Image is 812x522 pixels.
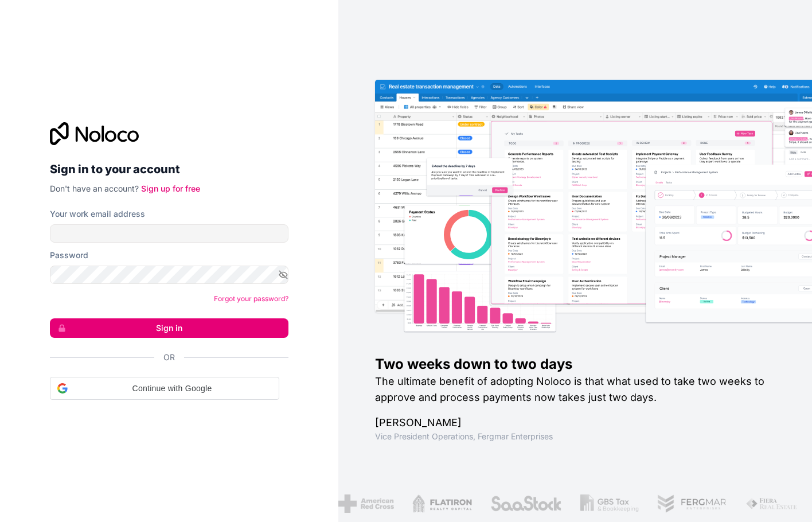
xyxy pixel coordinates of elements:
[50,266,288,284] input: Password
[50,184,139,193] span: Don't have an account?
[580,494,638,513] img: /assets/gbstax-C-GtDUiK.png
[338,494,393,513] img: /assets/american-red-cross-BAupjrZR.png
[50,377,279,400] div: Continue with Google
[141,184,200,193] a: Sign up for free
[50,159,288,180] h2: Sign in to your account
[72,383,272,395] span: Continue with Google
[163,352,175,363] span: Or
[656,494,726,513] img: /assets/fergmar-CudnrXN5.png
[412,494,471,513] img: /assets/flatiron-C8eUkumj.png
[375,373,775,406] h2: The ultimate benefit of adopting Noloco is that what used to take two weeks to approve and proces...
[50,224,288,243] input: Email address
[375,355,775,373] h1: Two weeks down to two days
[489,494,561,513] img: /assets/saastock-C6Zbiodz.png
[375,431,775,442] h1: Vice President Operations , Fergmar Enterprises
[744,494,798,513] img: /assets/fiera-fwj2N5v4.png
[50,208,145,220] label: Your work email address
[214,294,288,303] a: Forgot your password?
[375,415,775,431] h1: [PERSON_NAME]
[50,318,288,338] button: Sign in
[50,250,88,261] label: Password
